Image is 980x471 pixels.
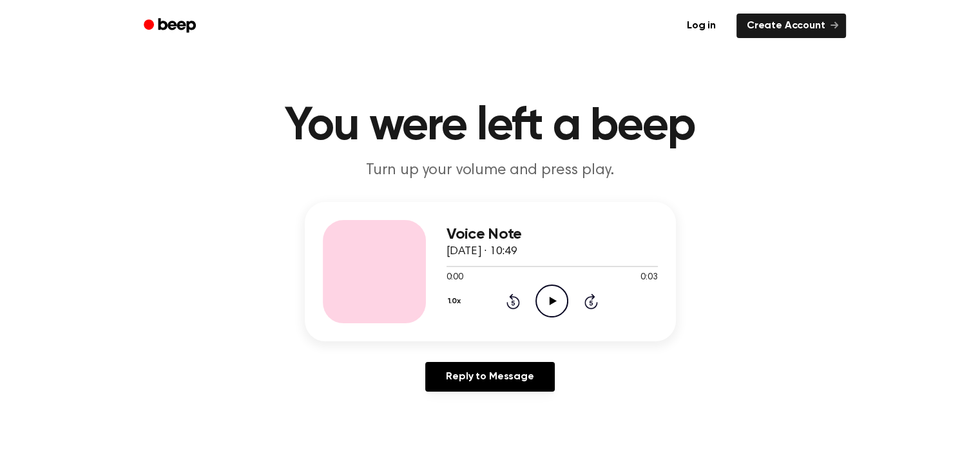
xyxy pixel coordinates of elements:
h1: You were left a beep [160,103,820,150]
span: 0:03 [640,271,657,285]
h3: Voice Note [447,226,658,243]
button: 1.0x [447,290,466,312]
a: Reply to Message [425,362,554,392]
a: Beep [135,14,207,39]
p: Turn up your volume and press play. [243,160,738,181]
span: 0:00 [447,271,463,285]
a: Create Account [736,14,846,38]
a: Log in [674,11,729,41]
span: [DATE] · 10:49 [447,246,517,257]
